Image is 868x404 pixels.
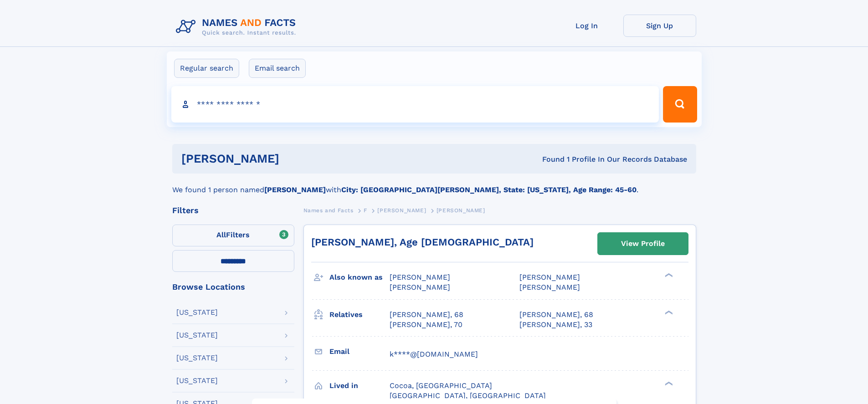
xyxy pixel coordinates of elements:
div: ❯ [663,272,673,278]
button: Search Button [663,86,697,123]
h1: [PERSON_NAME] [181,153,411,164]
div: [US_STATE] [176,309,218,316]
div: [US_STATE] [176,377,218,384]
input: search input [171,86,659,123]
a: [PERSON_NAME], 70 [390,320,462,330]
h3: Lived in [329,378,390,394]
a: View Profile [598,233,688,255]
a: [PERSON_NAME], 68 [390,310,463,320]
a: [PERSON_NAME] [377,205,426,216]
span: [PERSON_NAME] [377,207,426,214]
span: [PERSON_NAME] [437,207,485,214]
div: We found 1 person named with . [172,174,696,195]
span: [PERSON_NAME] [519,283,580,291]
span: [PERSON_NAME] [390,283,450,291]
div: ❯ [663,380,673,386]
label: Filters [172,225,294,246]
a: [PERSON_NAME], 68 [519,310,593,320]
span: All [216,230,226,239]
h3: Email [329,344,390,359]
label: Email search [249,59,306,78]
div: [US_STATE] [176,354,218,362]
span: [PERSON_NAME] [519,273,580,281]
a: Log In [550,15,623,37]
span: [PERSON_NAME] [390,273,450,281]
h3: Relatives [329,307,390,322]
img: Logo Names and Facts [172,15,303,39]
b: City: [GEOGRAPHIC_DATA][PERSON_NAME], State: [US_STATE], Age Range: 45-60 [341,185,637,194]
h3: Also known as [329,270,390,285]
a: Sign Up [623,15,696,37]
a: F [364,205,367,216]
div: ❯ [663,309,673,315]
span: Cocoa, [GEOGRAPHIC_DATA] [390,381,492,390]
div: Browse Locations [172,283,294,291]
span: [GEOGRAPHIC_DATA], [GEOGRAPHIC_DATA] [390,391,546,400]
a: [PERSON_NAME], 33 [519,320,592,330]
div: [US_STATE] [176,332,218,339]
div: Found 1 Profile In Our Records Database [411,154,687,164]
div: View Profile [621,233,665,254]
a: Names and Facts [303,205,354,216]
span: F [364,207,367,214]
div: Filters [172,206,294,215]
b: [PERSON_NAME] [264,185,326,194]
a: [PERSON_NAME], Age [DEMOGRAPHIC_DATA] [311,236,534,248]
label: Regular search [174,59,239,78]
